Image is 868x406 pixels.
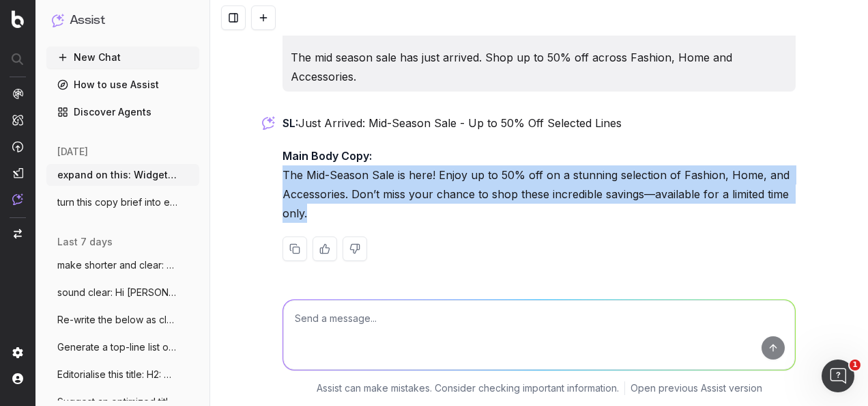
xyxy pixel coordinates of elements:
span: last 7 days [57,235,113,249]
button: Editorialise this title: H2: TOP OF THE [46,364,199,385]
span: Re-write the below as clear notes: Art [57,313,177,327]
img: Analytics [12,88,23,99]
img: My account [12,373,23,384]
button: Generate a top-line list of optimised SE [46,336,199,358]
img: Studio [12,167,23,178]
button: expand on this: Widget Description: Cele [46,164,199,186]
a: How to use Assist [46,74,199,96]
img: Assist [12,193,23,205]
button: turn this copy brief into event copy: In [46,191,199,213]
p: Assist can make mistakes. Consider checking important information. [317,381,619,395]
span: Generate a top-line list of optimised SE [57,340,177,354]
span: expand on this: Widget Description: Cele [57,168,177,182]
strong: SL: [283,116,298,130]
button: sound clear: Hi [PERSON_NAME], I hope you're well. [46,282,199,303]
img: Botify assist logo [262,116,275,130]
button: New Chat [46,46,199,68]
img: Activation [12,141,23,152]
img: Switch project [14,229,22,239]
span: make shorter and clear: Online only, sho [57,258,177,272]
span: [DATE] [57,145,88,159]
p: The mid season sale has just arrived. Shop up to 50% off across Fashion, Home and Accessories. [291,48,787,86]
span: turn this copy brief into event copy: In [57,195,177,209]
iframe: Intercom live chat [822,360,854,392]
span: sound clear: Hi [PERSON_NAME], I hope you're well. [57,286,177,299]
img: Intelligence [12,114,23,126]
button: Assist [52,11,194,30]
a: Open previous Assist version [631,381,762,395]
img: Assist [52,14,64,27]
strong: Main Body Copy: [283,149,372,163]
span: 1 [850,360,860,370]
button: Re-write the below as clear notes: Art [46,309,199,331]
a: Discover Agents [46,101,199,123]
img: Botify logo [12,10,24,28]
button: make shorter and clear: Online only, sho [46,254,199,276]
h1: Assist [70,11,105,30]
span: Editorialise this title: H2: TOP OF THE [57,368,177,381]
img: Setting [12,347,23,358]
p: Just Arrived: Mid-Season Sale - Up to 50% Off Selected Lines [283,113,796,133]
p: The Mid-Season Sale is here! Enjoy up to 50% off on a stunning selection of Fashion, Home, and Ac... [283,146,796,223]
